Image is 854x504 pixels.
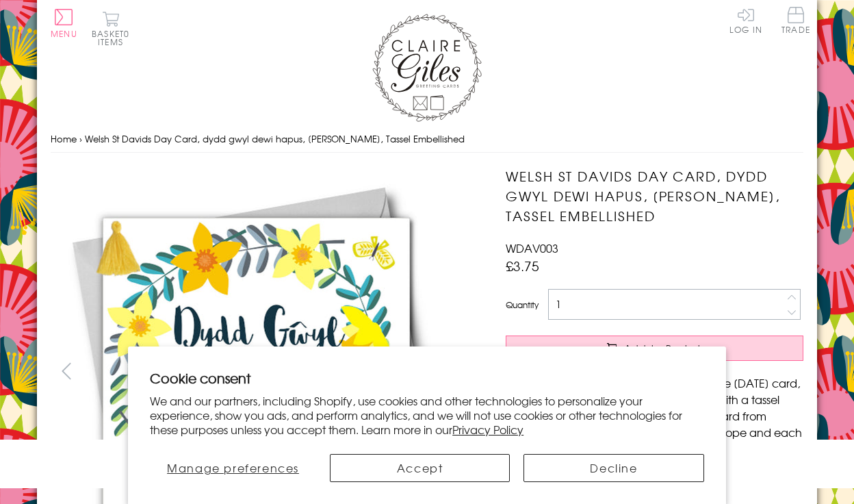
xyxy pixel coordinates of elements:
[506,240,558,256] span: WDAV003
[506,166,803,225] h1: Welsh St Davids Day Card, dydd gwyl dewi hapus, [PERSON_NAME], Tassel Embellished
[150,454,316,482] button: Manage preferences
[92,11,129,46] button: Basket0 items
[98,27,129,48] span: 0 items
[167,459,299,476] span: Manage preferences
[624,342,702,355] span: Add to Basket
[79,132,82,145] span: ›
[506,336,803,361] button: Add to Basket
[506,299,539,311] label: Quantity
[729,7,762,34] a: Log In
[51,9,77,38] button: Menu
[523,454,703,482] button: Decline
[51,355,81,386] button: prev
[51,125,803,153] nav: breadcrumbs
[781,7,810,36] a: Trade
[452,421,523,438] a: Privacy Policy
[51,27,77,40] span: Menu
[150,394,704,436] p: We and our partners, including Shopify, use cookies and other technologies to personalize your ex...
[372,14,482,122] img: Claire Giles Greetings Cards
[506,256,539,275] span: £3.75
[51,132,77,145] a: Home
[85,132,465,145] span: Welsh St Davids Day Card, dydd gwyl dewi hapus, [PERSON_NAME], Tassel Embellished
[150,368,704,388] h2: Cookie consent
[781,7,810,34] span: Trade
[330,454,510,482] button: Accept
